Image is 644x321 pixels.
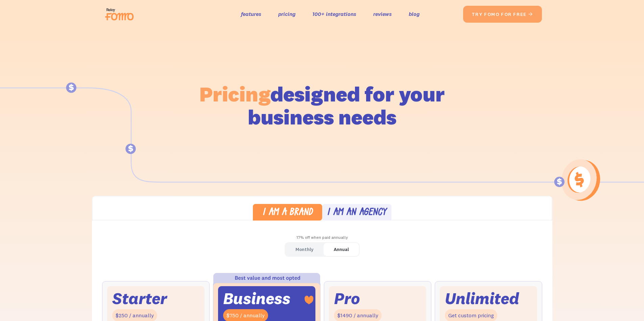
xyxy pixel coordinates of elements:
a: reviews [373,9,392,19]
a: blog [409,9,420,19]
div: I am an agency [327,208,386,218]
div: Business [223,291,290,306]
div: Annual [334,245,349,254]
span:  [528,11,533,17]
div: Monthly [295,245,313,254]
span: Pricing [199,81,270,107]
div: Unlimited [445,291,519,306]
div: 17% off when paid annually [92,233,552,243]
div: Pro [334,291,360,306]
a: pricing [278,9,295,19]
div: Starter [112,291,167,306]
a: 100+ integrations [312,9,356,19]
a: features [241,9,261,19]
h1: designed for your business needs [199,83,445,129]
a: try fomo for free [463,6,542,23]
div: I am a brand [262,208,313,218]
